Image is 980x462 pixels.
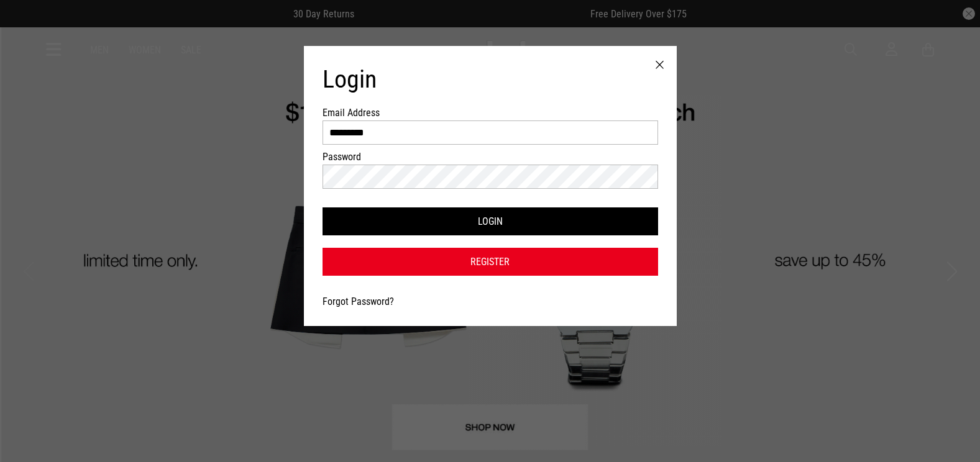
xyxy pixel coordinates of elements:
[323,107,390,119] label: Email Address
[323,207,658,235] button: Login
[10,5,47,42] button: Open LiveChat chat widget
[323,151,390,163] label: Password
[323,296,394,307] a: Forgot Password?
[323,248,658,276] a: Register
[323,65,658,94] h1: Login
